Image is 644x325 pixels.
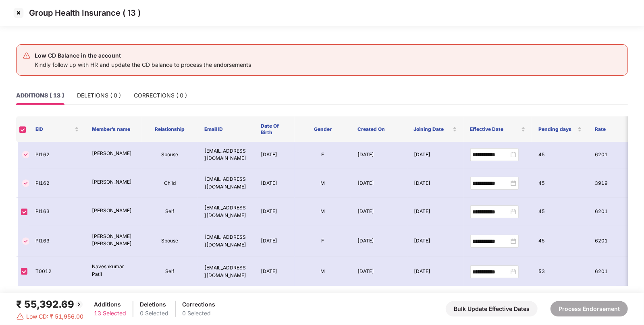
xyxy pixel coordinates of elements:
div: 13 Selected [94,309,126,318]
span: EID [35,126,73,132]
div: Deletions [140,300,168,309]
th: Gender [295,116,351,142]
img: svg+xml;base64,PHN2ZyBpZD0iQ3Jvc3MtMzJ4MzIiIHhtbG5zPSJodHRwOi8vd3d3LnczLm9yZy8yMDAwL3N2ZyIgd2lkdG... [12,6,25,19]
td: [DATE] [407,257,464,287]
span: Low CD: ₹ 51,956.00 [26,312,83,321]
td: Child [142,169,198,198]
td: Spouse [142,141,198,170]
img: svg+xml;base64,PHN2ZyB4bWxucz0iaHR0cDovL3d3dy53My5vcmcvMjAwMC9zdmciIHdpZHRoPSIyNCIgaGVpZ2h0PSIyNC... [23,52,31,60]
td: [DATE] [407,169,464,198]
td: [DATE] [254,169,295,198]
td: 53 [532,257,589,287]
span: Joining Date [414,126,451,132]
span: Pending days [538,126,576,132]
span: Effective Date [470,126,519,132]
th: Effective Date [463,116,532,142]
td: [EMAIL_ADDRESS][DOMAIN_NAME] [198,141,254,170]
div: ₹ 55,392.69 [16,297,84,312]
button: Bulk Update Effective Dates [446,301,538,317]
img: svg+xml;base64,PHN2ZyBpZD0iVGljay0zMngzMiIgeG1sbnM9Imh0dHA6Ly93d3cudzMub3JnLzIwMDAvc3ZnIiB3aWR0aD... [21,236,31,246]
td: T0012 [29,257,85,287]
img: svg+xml;base64,PHN2ZyBpZD0iVGljay0zMngzMiIgeG1sbnM9Imh0dHA6Ly93d3cudzMub3JnLzIwMDAvc3ZnIiB3aWR0aD... [21,178,31,188]
td: M [295,169,351,198]
td: [DATE] [254,198,295,226]
td: PI163 [29,198,85,226]
p: Naveshkumar Patil [92,263,135,278]
div: Kindly follow up with HR and update the CD balance to process the endorsements [35,60,251,69]
div: DELETIONS ( 0 ) [77,91,121,100]
div: 0 Selected [182,309,215,318]
img: svg+xml;base64,PHN2ZyBpZD0iVGljay0zMngzMiIgeG1sbnM9Imh0dHA6Ly93d3cudzMub3JnLzIwMDAvc3ZnIiB3aWR0aD... [21,150,31,159]
td: M [295,198,351,226]
td: [DATE] [351,257,407,287]
td: 45 [532,198,589,226]
td: 45 [532,141,589,170]
button: Process Endorsement [551,301,628,317]
img: svg+xml;base64,PHN2ZyBpZD0iRGFuZ2VyLTMyeDMyIiB4bWxucz0iaHR0cDovL3d3dy53My5vcmcvMjAwMC9zdmciIHdpZH... [16,313,24,321]
th: Email ID [198,116,254,142]
td: 45 [532,169,589,198]
img: svg+xml;base64,PHN2ZyBpZD0iQmFjay0yMHgyMCIgeG1sbnM9Imh0dHA6Ly93d3cudzMub3JnLzIwMDAvc3ZnIiB3aWR0aD... [74,300,84,309]
td: [DATE] [351,226,407,257]
td: [DATE] [254,141,295,170]
p: [PERSON_NAME] [PERSON_NAME] [92,233,135,248]
td: PI162 [29,169,85,198]
th: Joining Date [407,116,464,142]
p: Group Health Insurance ( 13 ) [29,8,141,18]
p: [PERSON_NAME] [92,150,135,157]
p: [PERSON_NAME] [92,207,135,215]
th: Member’s name [85,116,142,142]
td: [DATE] [407,198,464,226]
td: [EMAIL_ADDRESS][DOMAIN_NAME] [198,226,254,257]
p: [PERSON_NAME] [92,178,135,186]
th: EID [29,116,85,142]
td: [EMAIL_ADDRESS][DOMAIN_NAME] [198,198,254,226]
td: [DATE] [351,169,407,198]
th: Created On [351,116,407,142]
th: Date Of Birth [254,116,295,142]
td: Self [142,257,198,287]
td: [DATE] [254,257,295,287]
td: 45 [532,226,589,257]
div: CORRECTIONS ( 0 ) [134,91,187,100]
div: Corrections [182,300,215,309]
td: [EMAIL_ADDRESS][DOMAIN_NAME] [198,257,254,287]
td: [DATE] [351,141,407,170]
div: ADDITIONS ( 13 ) [16,91,64,100]
td: [EMAIL_ADDRESS][DOMAIN_NAME] [198,169,254,198]
td: [DATE] [254,226,295,257]
td: F [295,226,351,257]
th: Relationship [142,116,198,142]
td: [DATE] [351,198,407,226]
div: Low CD Balance in the account [35,51,251,60]
th: Pending days [532,116,588,142]
div: Additions [94,300,126,309]
td: Spouse [142,226,198,257]
td: M [295,257,351,287]
td: [DATE] [407,226,464,257]
td: Self [142,198,198,226]
td: PI162 [29,141,85,170]
td: F [295,141,351,170]
td: PI163 [29,226,85,257]
td: [DATE] [407,141,464,170]
div: 0 Selected [140,309,168,318]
